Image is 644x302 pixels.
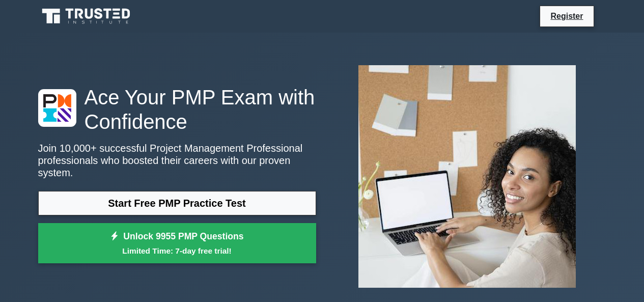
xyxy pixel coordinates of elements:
a: Register [544,10,589,22]
small: Limited Time: 7-day free trial! [51,245,303,257]
p: Join 10,000+ successful Project Management Professional professionals who boosted their careers w... [38,142,316,179]
h1: Ace Your PMP Exam with Confidence [38,85,316,134]
a: Unlock 9955 PMP QuestionsLimited Time: 7-day free trial! [38,223,316,264]
a: Start Free PMP Practice Test [38,191,316,215]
